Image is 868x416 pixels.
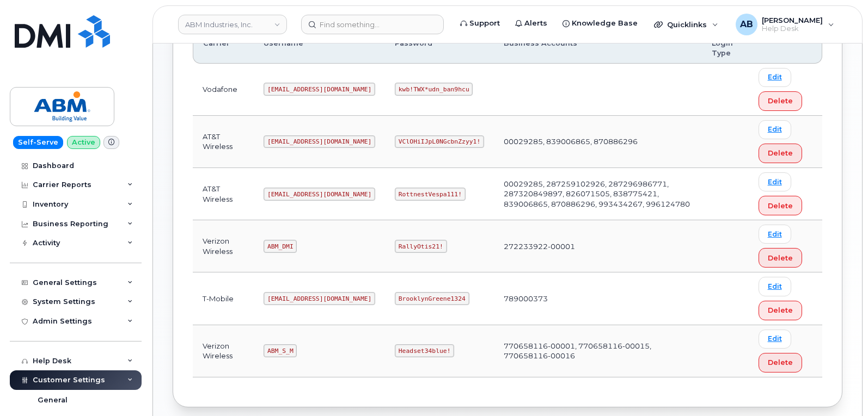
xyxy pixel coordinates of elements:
code: RottnestVespa111! [395,188,466,201]
td: T-Mobile [193,272,254,325]
td: 789000373 [494,272,702,325]
a: Alerts [508,13,555,34]
th: Login Type [702,34,749,64]
td: 272233922-00001 [494,220,702,272]
code: RallyOtis21! [395,240,447,253]
span: Help Desk [762,24,823,33]
span: AB [740,18,753,31]
td: 00029285, 287259102926, 287296986771, 287320849897, 826071505, 838775421, 839006865, 870886296, 9... [494,168,702,220]
code: VClOHiIJpL0NGcbnZzyy1! [395,135,484,148]
span: Knowledge Base [572,18,638,29]
code: kwb!TWX*udn_ban9hcu [395,83,473,96]
a: Edit [759,172,791,191]
a: Knowledge Base [555,13,645,34]
a: Edit [759,68,791,87]
span: [PERSON_NAME] [762,16,823,24]
span: Alerts [524,18,547,29]
th: Business Accounts [494,34,702,64]
span: Delete [768,357,793,368]
td: 00029285, 839006865, 870886296 [494,116,702,168]
button: Delete [759,353,802,372]
td: Verizon Wireless [193,220,254,272]
code: BrooklynGreene1324 [395,292,469,305]
span: Delete [768,96,793,106]
code: ABM_S_M [264,344,297,357]
code: [EMAIL_ADDRESS][DOMAIN_NAME] [264,83,375,96]
button: Delete [759,91,802,111]
span: Quicklinks [667,20,707,29]
div: Quicklinks [646,14,726,35]
a: Support [453,13,508,34]
th: Carrier [193,34,254,64]
span: Delete [768,201,793,211]
span: Delete [768,305,793,315]
a: Edit [759,120,791,139]
a: ABM Industries, Inc. [178,15,287,34]
code: Headset34blue! [395,344,454,357]
code: ABM_DMI [264,240,297,253]
td: AT&T Wireless [193,116,254,168]
button: Delete [759,144,802,163]
a: Edit [759,330,791,349]
input: Find something... [301,15,444,34]
a: Edit [759,277,791,296]
div: Adam Bake [728,14,842,35]
button: Delete [759,196,802,215]
span: Support [469,18,500,29]
span: Delete [768,148,793,158]
td: AT&T Wireless [193,168,254,220]
td: Vodafone [193,64,254,116]
th: Username [254,34,385,64]
th: Password [385,34,494,64]
code: [EMAIL_ADDRESS][DOMAIN_NAME] [264,188,375,201]
button: Delete [759,248,802,268]
td: 770658116-00001, 770658116-00015, 770658116-00016 [494,325,702,377]
span: Delete [768,253,793,263]
button: Delete [759,301,802,320]
code: [EMAIL_ADDRESS][DOMAIN_NAME] [264,135,375,148]
td: Verizon Wireless [193,325,254,377]
code: [EMAIL_ADDRESS][DOMAIN_NAME] [264,292,375,305]
a: Edit [759,225,791,244]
